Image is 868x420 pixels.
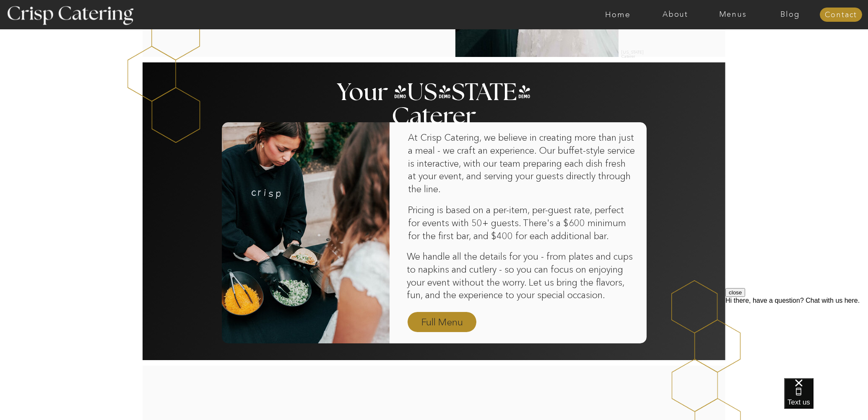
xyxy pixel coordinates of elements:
[407,250,637,302] p: We handle all the details for you - from plates and cups to napkins and cutlery - so you can focu...
[647,10,704,19] a: About
[784,378,868,420] iframe: podium webchat widget bubble
[589,10,647,19] a: Home
[621,50,647,55] h2: [US_STATE] Caterer
[335,81,533,97] h2: Your [US_STATE] Caterer
[761,10,819,19] a: Blog
[704,10,761,19] a: Menus
[725,288,868,389] iframe: podium webchat widget prompt
[408,204,635,243] p: Pricing is based on a per-item, per-guest rate, perfect for events with 50+ guests. There's a $60...
[418,315,466,330] a: Full Menu
[408,131,635,211] p: At Crisp Catering, we believe in creating more than just a meal - we craft an experience. Our buf...
[820,11,862,19] a: Contact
